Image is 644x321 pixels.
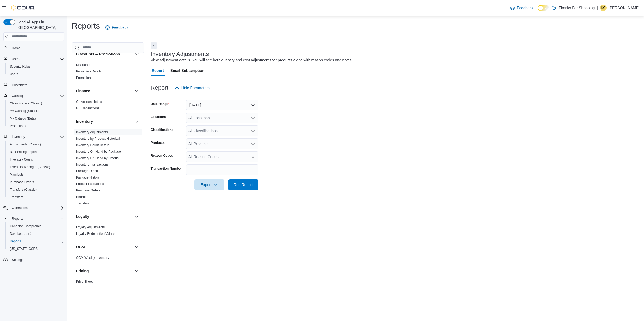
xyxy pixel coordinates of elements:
button: Inventory [10,134,27,140]
span: Transfers [10,195,23,199]
button: Operations [10,205,30,211]
span: Feedback [517,5,533,11]
span: Package Details [76,169,99,173]
a: Bulk Pricing Import [8,149,39,155]
span: Manifests [10,172,23,177]
label: Classifications [151,128,174,132]
span: Users [10,56,64,62]
button: Run Report [228,179,258,190]
span: Purchase Orders [10,180,34,184]
button: My Catalog (Beta) [5,115,66,122]
button: Home [1,44,66,52]
span: Inventory On Hand by Package [76,149,121,154]
a: Promotion Details [76,69,102,73]
a: Inventory Count [8,156,35,163]
button: Inventory [76,119,132,124]
div: Inventory [72,129,144,209]
button: Bulk Pricing Import [5,148,66,156]
span: Settings [12,258,23,262]
div: OCM [72,254,144,263]
span: [US_STATE] CCRS [10,247,38,251]
span: Reports [10,215,64,222]
span: Transfers (Classic) [8,186,64,193]
a: My Catalog (Classic) [8,108,42,114]
a: Purchase Orders [8,179,36,185]
a: Inventory Transactions [76,163,109,166]
a: Package History [76,176,99,179]
button: Next [151,42,157,49]
button: Users [5,70,66,78]
span: Promotions [8,123,64,129]
button: Loyalty [76,214,132,219]
button: [DATE] [186,100,258,110]
button: Inventory [133,118,140,125]
span: Inventory Count Details [76,143,110,147]
span: Purchase Orders [76,188,101,193]
span: Operations [10,205,64,211]
a: Customers [10,82,30,88]
span: Operations [12,206,28,210]
button: Inventory Manager (Classic) [5,163,66,171]
h1: Reports [72,20,100,31]
p: Thanks For Shopping [559,5,595,11]
span: Load All Apps in [GEOGRAPHIC_DATA] [15,19,64,30]
span: Bulk Pricing Import [8,149,64,155]
a: Settings [10,257,26,263]
span: Security Roles [8,63,64,70]
div: Loyalty [72,224,144,239]
button: Adjustments (Classic) [5,141,66,148]
span: Inventory Adjustments [76,130,108,134]
button: Reports [5,238,66,245]
button: Users [1,55,66,63]
span: OCM Weekly Inventory [76,256,109,260]
a: Inventory Count Details [76,143,110,147]
button: Loyalty [133,213,140,220]
button: Purchase Orders [5,178,66,186]
button: Products [76,292,132,298]
label: Transaction Number [151,166,182,171]
span: Customers [10,82,64,88]
h3: Loyalty [76,214,89,219]
span: Adjustments (Classic) [10,142,41,146]
a: Feedback [103,22,130,33]
a: Price Sheet [76,280,93,284]
h3: OCM [76,244,85,250]
a: Canadian Compliance [8,223,44,229]
span: Price Sheet [76,280,93,284]
span: Reports [8,238,64,245]
span: Users [8,71,64,77]
a: Home [10,45,23,51]
a: GL Transactions [76,106,99,110]
a: Users [8,71,20,77]
span: Inventory Manager (Classic) [8,164,64,170]
span: Inventory Count [8,156,64,163]
button: Transfers [5,193,66,201]
button: Finance [76,88,132,94]
a: Reorder [76,195,88,199]
button: Open list of options [251,142,255,146]
span: Reorder [76,195,88,199]
span: Promotion Details [76,69,102,74]
div: View adjustment details. You will see both quantity and cost adjustments for products along with ... [151,57,353,63]
button: Reports [10,215,25,222]
span: Transfers [8,194,64,200]
button: OCM [76,244,132,250]
a: Transfers [8,194,25,200]
span: Purchase Orders [8,179,64,185]
button: Hide Parameters [173,82,212,93]
span: Catalog [12,94,23,98]
button: Customers [1,81,66,89]
span: Product Expirations [76,182,104,186]
span: Inventory [10,134,64,140]
a: Manifests [8,171,26,178]
a: Inventory On Hand by Product [76,156,119,160]
nav: Complex example [3,42,64,278]
span: Classification (Classic) [10,101,42,106]
span: Adjustments (Classic) [8,141,64,148]
button: Export [194,179,224,190]
label: Reason Codes [151,153,173,158]
span: Inventory [12,135,25,139]
button: Classification (Classic) [5,100,66,107]
span: Home [10,45,64,51]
